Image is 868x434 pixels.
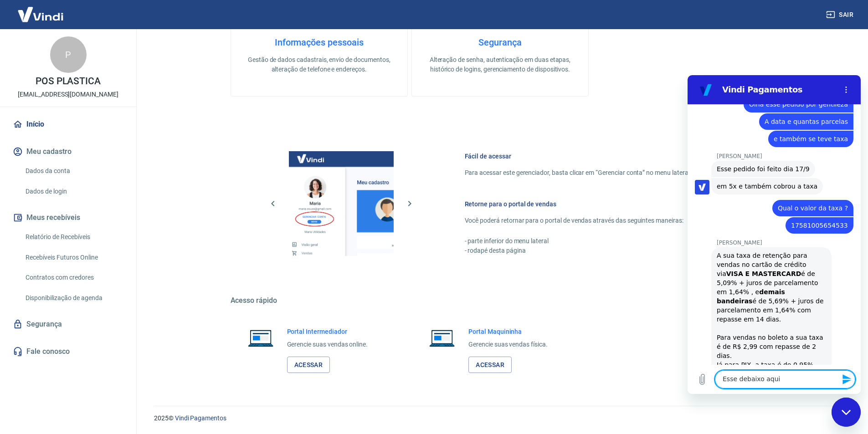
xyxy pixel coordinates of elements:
[241,327,280,349] img: Imagem de um notebook aberto
[11,142,125,162] button: Meu cadastro
[36,77,101,86] p: POS PLASTICA
[11,114,125,134] a: Início
[22,228,125,246] a: Relatório de Recebíveis
[465,152,748,161] h6: Fácil de acessar
[39,195,114,202] strong: VISA E MASTERCARD
[824,6,857,23] button: Sair
[468,357,512,373] a: Acessar
[154,414,846,423] p: 2025 ©
[287,357,330,373] a: Acessar
[465,168,748,178] p: Para acessar este gerenciador, basta clicar em “Gerenciar conta” no menu lateral do portal de ven...
[465,246,748,255] p: - rodapé desta página
[11,0,70,28] img: Vindi
[149,295,168,313] button: Enviar mensagem
[287,340,368,349] p: Gerencie suas vendas online.
[18,90,118,99] p: [EMAIL_ADDRESS][DOMAIN_NAME]
[465,199,748,209] h6: Retorne para o portal de vendas
[22,289,125,307] a: Disponibilização de agenda
[5,295,24,313] button: Carregar arquivo
[289,151,394,256] img: Imagem da dashboard mostrando o botão de gerenciar conta na sidebar no lado esquerdo
[22,182,125,201] a: Dados de login
[22,248,125,267] a: Recebíveis Futuros Online
[426,55,574,74] p: Alteração de senha, autenticação em duas etapas, histórico de logins, gerenciamento de dispositivos.
[231,296,770,305] h5: Acesso rápido
[246,37,393,48] h4: Informações pessoais
[426,37,574,48] h4: Segurança
[29,176,139,349] div: A sua taxa de retenção para vendas no cartão de crédito via é de 5,09% + juros de parcelamento em...
[465,216,748,225] p: Você poderá retornar para o portal de vendas através das seguintes maneiras:
[175,414,226,422] a: Vindi Pagamentos
[287,327,368,336] h6: Portal Intermediador
[50,36,87,73] div: P
[22,162,125,180] a: Dados da conta
[832,398,861,427] iframe: Botão para abrir a janela de mensagens, conversa em andamento
[11,342,125,362] a: Fale conosco
[246,55,393,74] p: Gestão de dados cadastrais, envio de documentos, alteração de telefone e endereços.
[423,327,461,349] img: Imagem de um notebook aberto
[468,327,548,336] h6: Portal Maquininha
[11,208,125,228] button: Meus recebíveis
[27,295,168,313] textarea: Esse debaixo aqui
[11,314,125,334] a: Segurança
[688,75,861,394] iframe: Janela de mensagens
[468,340,548,349] p: Gerencie suas vendas física.
[22,268,125,287] a: Contratos com credores
[465,236,748,246] p: - parte inferior do menu lateral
